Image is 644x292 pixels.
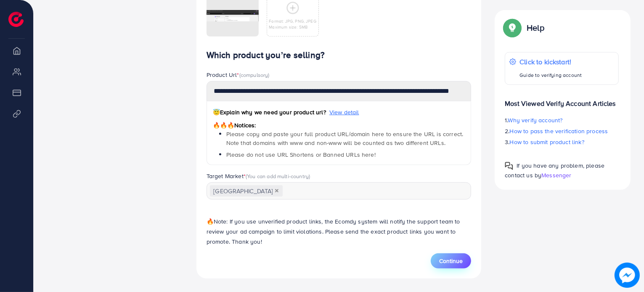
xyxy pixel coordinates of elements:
[207,172,310,180] label: Target Market
[207,217,214,226] span: 🔥
[239,71,270,79] span: (compulsory)
[213,108,326,116] span: Explain why we need your product url?
[207,50,472,61] h4: Which product you’re selling?
[213,121,256,129] span: Notices:
[505,92,619,108] p: Most Viewed Verify Account Articles
[431,253,471,268] button: Continue
[207,182,472,200] div: Search for option
[329,108,359,116] span: View detail
[207,10,259,21] img: img uploaded
[615,263,640,288] img: image
[505,20,520,35] img: Popup guide
[508,116,563,124] span: Why verify account?
[505,161,604,179] span: If you have any problem, please contact us by
[519,57,582,67] p: Click to kickstart!
[505,137,619,147] p: 3.
[275,189,279,193] button: Deselect Pakistan
[207,216,472,247] p: Note: If you use unverified product links, the Ecomdy system will notify the support team to revi...
[8,12,24,27] img: logo
[505,126,619,136] p: 2.
[246,172,310,180] span: (You can add multi-country)
[213,121,234,129] span: 🔥🔥🔥
[527,23,544,33] p: Help
[269,18,316,24] p: Format: JPG, PNG, JPEG
[510,127,608,135] span: How to pass the verification process
[505,162,513,170] img: Popup guide
[439,257,463,265] span: Continue
[226,150,376,159] span: Please do not use URL Shortens or Banned URLs here!
[541,171,571,179] span: Messenger
[284,185,461,198] input: Search for option
[210,185,283,197] span: [GEOGRAPHIC_DATA]
[207,71,270,79] label: Product Url
[269,24,316,30] p: Maximum size: 5MB
[519,70,582,80] p: Guide to verifying account
[510,138,584,146] span: How to submit product link?
[505,115,619,125] p: 1.
[226,130,464,147] span: Please copy and paste your full product URL/domain here to ensure the URL is correct. Note that d...
[213,108,220,116] span: 😇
